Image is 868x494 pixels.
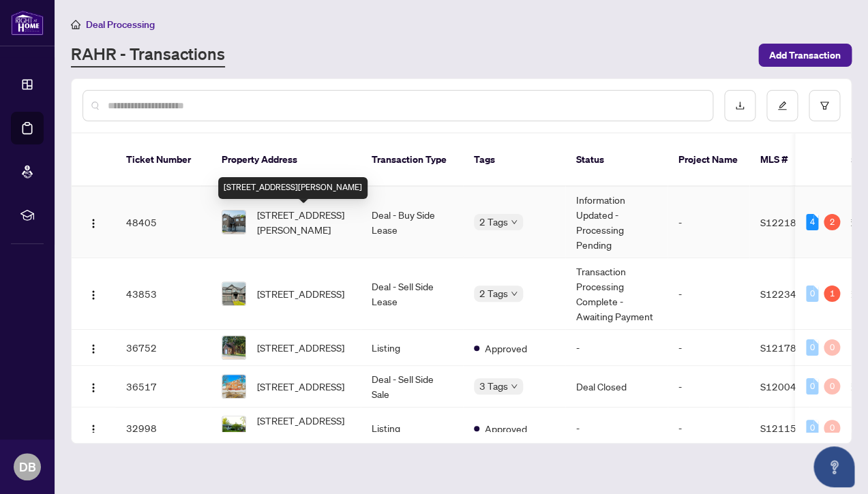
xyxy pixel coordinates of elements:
th: Status [565,134,668,187]
td: Deal - Buy Side Lease [361,187,463,258]
td: Deal - Sell Side Sale [361,366,463,407]
span: [STREET_ADDRESS][PERSON_NAME] [257,207,350,237]
button: Open asap [813,446,854,487]
td: Deal Closed [565,366,668,407]
th: MLS # [749,134,831,187]
span: Deal Processing [86,18,155,31]
td: 43853 [115,258,211,330]
div: [STREET_ADDRESS][PERSON_NAME] [218,177,368,199]
td: - [668,187,749,258]
td: Transaction Processing Complete - Awaiting Payment [565,258,668,330]
div: 4 [806,214,818,230]
td: 36752 [115,330,211,366]
button: Logo [83,283,104,305]
span: down [511,290,518,297]
td: Deal - Sell Side Lease [361,258,463,330]
button: Logo [83,337,104,358]
img: thumbnail-img [222,336,245,359]
button: Logo [83,375,104,397]
td: 36517 [115,366,211,407]
img: Logo [88,424,99,435]
span: [STREET_ADDRESS] [257,286,344,301]
button: Logo [83,417,104,439]
span: S12004048 [760,380,815,392]
span: 3 Tags [479,378,508,394]
div: 0 [806,420,818,436]
div: 0 [806,285,818,302]
span: Approved [485,341,527,356]
img: Logo [88,343,99,354]
th: Ticket Number [115,134,211,187]
td: Listing [361,330,463,366]
img: thumbnail-img [222,416,245,439]
td: - [668,258,749,330]
td: - [565,330,668,366]
span: Approved [485,421,527,436]
div: 0 [806,378,818,395]
td: - [668,330,749,366]
img: thumbnail-img [222,375,245,398]
span: DB [19,457,36,476]
span: down [511,219,518,226]
div: 2 [824,214,840,230]
td: - [668,366,749,407]
th: Project Name [668,134,749,187]
span: download [735,101,745,110]
td: 32998 [115,407,211,449]
span: filter [820,101,829,110]
img: Logo [88,382,99,393]
a: RAHR - Transactions [71,43,225,67]
div: 0 [824,378,840,395]
button: Logo [83,211,104,233]
span: edit [777,101,787,110]
button: edit [766,90,798,121]
button: Add Transaction [758,44,852,67]
th: Tags [463,134,565,187]
th: Property Address [211,134,361,187]
div: 1 [824,285,840,302]
div: 0 [806,339,818,356]
button: download [724,90,755,121]
div: 0 [824,420,840,436]
span: home [71,20,80,29]
td: 48405 [115,187,211,258]
th: Transaction Type [361,134,463,187]
img: thumbnail-img [222,211,245,234]
span: 2 Tags [479,214,508,230]
img: logo [11,10,44,35]
div: 0 [824,339,840,356]
td: - [668,407,749,449]
span: 2 Tags [479,285,508,301]
td: - [565,407,668,449]
span: S12115426 [760,422,815,434]
td: Listing [361,407,463,449]
img: thumbnail-img [222,282,245,305]
span: [STREET_ADDRESS][PERSON_NAME] [257,413,350,443]
span: S12178469 [760,341,815,354]
span: S12218580 [760,216,815,228]
span: down [511,383,518,390]
span: Add Transaction [769,44,841,66]
span: [STREET_ADDRESS] [257,379,344,394]
span: [STREET_ADDRESS] [257,340,344,355]
button: filter [809,90,840,121]
td: Information Updated - Processing Pending [565,187,668,258]
span: S12234979 [760,288,815,300]
img: Logo [88,218,99,229]
img: Logo [88,290,99,300]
